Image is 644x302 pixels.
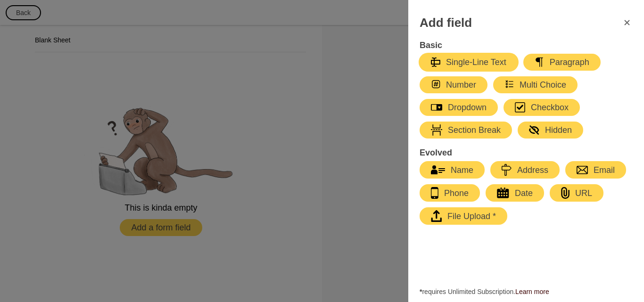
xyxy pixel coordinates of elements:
[420,54,518,71] button: Single-Line Text
[420,184,480,202] button: Phone
[518,122,583,139] button: Hidden
[550,184,603,202] button: URL
[431,210,496,222] div: File Upload *
[515,102,569,113] div: Checkbox
[504,99,580,116] button: Checkbox
[420,207,507,225] button: File Upload *
[420,161,485,179] button: Name
[616,11,638,34] button: FormClose
[577,164,615,176] div: Email
[490,161,560,179] button: Address
[431,79,476,90] div: Number
[420,15,472,30] h3: Add field
[561,187,592,199] div: URL
[420,122,512,139] button: Section Break
[504,79,566,90] div: Multi Choice
[431,57,506,68] div: Single-Line Text
[431,102,487,113] div: Dropdown
[621,17,633,28] svg: FormClose
[502,164,548,176] div: Address
[420,287,633,296] span: requires Unlimited Subscription.
[431,187,469,199] div: Phone
[420,40,623,51] h4: Basic
[529,124,572,136] div: Hidden
[535,57,589,68] div: Paragraph
[493,76,578,93] button: Multi Choice
[515,288,549,295] a: Learn more
[523,54,601,71] button: Paragraph
[420,99,498,116] button: Dropdown
[497,188,533,199] div: Date
[486,184,544,202] button: Date
[431,164,473,176] div: Name
[431,124,501,136] div: Section Break
[420,147,623,158] h4: Evolved
[420,76,487,93] button: Number
[565,161,626,179] button: Email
